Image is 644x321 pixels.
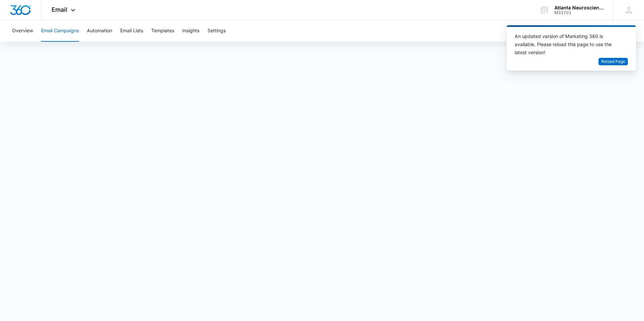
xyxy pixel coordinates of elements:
button: Email Lists [120,20,143,42]
button: Templates [151,20,174,42]
button: Reload Page [599,58,628,66]
span: Email [52,6,67,13]
div: An updated version of Marketing 360 is available. Please reload this page to use the latest version! [515,32,620,57]
button: Email Campaigns [41,20,79,42]
div: account id [554,10,604,15]
button: Insights [182,20,199,42]
span: Reload Page [601,59,625,65]
button: Overview [12,20,33,42]
button: Automation [87,20,112,42]
div: account name [554,5,604,10]
button: Settings [207,20,226,42]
